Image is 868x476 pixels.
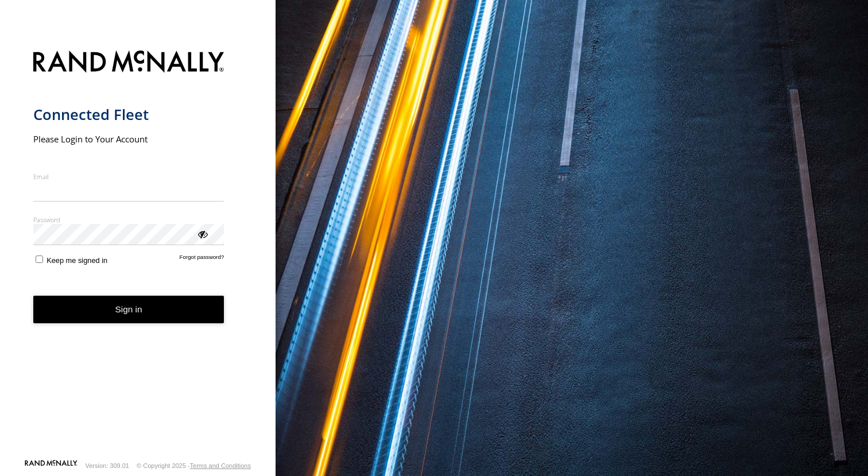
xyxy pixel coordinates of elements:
div: ViewPassword [196,228,208,239]
label: Email [33,172,224,181]
div: © Copyright 2025 - [137,462,251,469]
span: Keep me signed in [46,256,107,265]
h2: Please Login to Your Account [33,133,224,145]
button: Sign in [33,296,224,324]
label: Password [33,215,224,224]
a: Forgot password? [180,254,224,265]
form: main [33,44,243,459]
img: Rand McNally [33,48,224,78]
input: Keep me signed in [36,256,43,263]
div: Version: 309.01 [86,462,129,469]
a: Visit our Website [25,460,77,471]
a: Terms and Conditions [190,462,251,469]
h1: Connected Fleet [33,105,224,124]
